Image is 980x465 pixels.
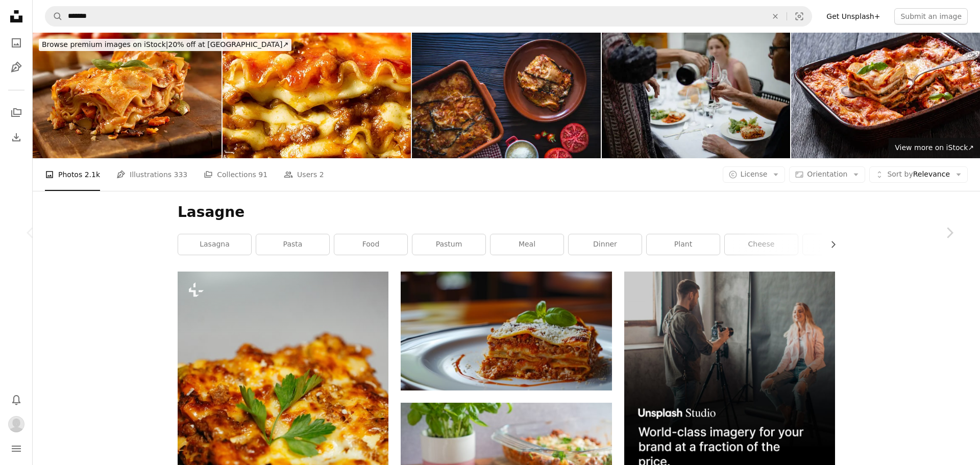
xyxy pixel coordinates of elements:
[741,170,768,178] span: License
[401,326,611,335] a: a white plate topped with lasagna covered in sauce
[116,158,187,191] a: Illustrations 333
[412,33,601,158] img: Eggplant parmesan recipe also Aubergine Parmigiana
[6,438,27,459] button: Menu
[45,7,63,26] button: Search Unsplash
[6,127,27,148] a: Download History
[6,57,27,78] a: Illustrations
[887,169,950,180] span: Relevance
[174,169,188,180] span: 333
[569,234,642,255] a: dinner
[178,203,835,222] h1: Lasagne
[320,169,324,180] span: 2
[491,234,563,255] a: meal
[725,234,798,255] a: cheese
[401,272,611,390] img: a white plate topped with lasagna covered in sauce
[887,170,913,178] span: Sort by
[824,234,835,255] button: scroll list to the right
[8,416,24,432] img: Avatar of user Gina D
[45,6,812,27] form: Find visuals sitewide
[33,33,298,57] a: Browse premium images on iStock|20% off at [GEOGRAPHIC_DATA]↗
[919,184,980,282] a: Next
[42,40,288,48] span: 20% off at [GEOGRAPHIC_DATA] ↗
[895,143,974,152] span: View more on iStock ↗
[6,389,27,410] button: Notifications
[789,166,865,183] button: Orientation
[889,138,980,158] a: View more on iStock↗
[412,234,485,255] a: pastum
[787,7,812,26] button: Visual search
[178,234,251,255] a: lasagna
[223,33,411,158] img: rustic italian cheesy lasagna pasta
[803,234,876,255] a: dish
[791,33,980,158] img: portion of Lasagna in baking dish, top view
[178,425,388,434] a: a close up of a piece of pizza on a plate
[894,8,968,25] button: Submit an image
[764,7,787,26] button: Clear
[602,33,791,158] img: Family dinner
[807,170,847,178] span: Orientation
[6,33,27,53] a: Photos
[258,169,267,180] span: 91
[33,33,222,158] img: Lasagna Spring
[204,158,267,191] a: Collections 91
[6,103,27,123] a: Collections
[256,234,329,255] a: pasta
[6,414,27,434] button: Profile
[42,40,168,48] span: Browse premium images on iStock |
[647,234,720,255] a: plant
[869,166,968,183] button: Sort byRelevance
[723,166,786,183] button: License
[284,158,324,191] a: Users 2
[820,8,886,25] a: Get Unsplash+
[334,234,407,255] a: food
